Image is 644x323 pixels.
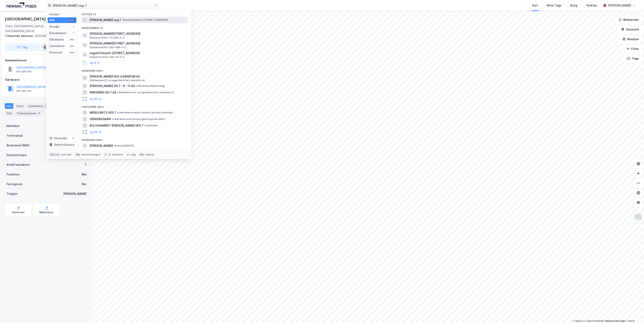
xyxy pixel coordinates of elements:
button: Datasett [618,25,642,34]
button: Bokmerker [615,16,642,24]
div: 99+ [69,51,75,54]
div: esc [139,153,145,157]
span: [PERSON_NAME][STREET_ADDRESS] [90,31,187,36]
div: Matrikkel [6,124,20,128]
div: Personer [49,50,62,55]
div: Eiendommer (7) [78,23,191,30]
div: Tomteareal [6,133,23,138]
span: • [144,124,146,127]
span: Ingjald Schjøth-[STREET_ADDRESS] [90,51,187,56]
div: Tinglyst [6,191,18,196]
div: Google [49,24,60,29]
span: Eiendom • Baard [STREET_ADDRESS] [122,18,168,22]
span: WIRGENES VEI 7 AS [90,90,116,95]
span: • [117,111,118,114]
span: [PERSON_NAME] veg 7 [90,18,121,22]
div: Transaksjoner [15,110,43,116]
div: Mine Tags [547,3,561,8]
div: [PERSON_NAME] [63,191,86,196]
div: neste kategori [82,153,101,156]
button: Filter [623,45,642,53]
div: nytt søk [61,153,72,156]
div: 981 896 661 [16,70,32,73]
span: Gårdeiere • Borettslag [136,84,165,88]
div: [PERSON_NAME] [608,3,631,8]
span: Gårdeiere • Utl. av egen/leid fast eiendom el. [90,79,145,82]
div: [GEOGRAPHIC_DATA] [5,34,85,38]
div: 7 [72,31,75,35]
button: Tag [5,43,40,51]
div: Info [5,103,13,109]
div: Gårdeiere [5,77,88,82]
span: Eiendom • 5001-73-260-0-0 [90,36,124,39]
div: tab [75,153,81,157]
div: Festegrunn [6,182,22,187]
div: 1 [85,162,86,167]
div: 99+ [69,38,75,41]
button: Analyse [619,35,642,43]
span: Leietaker • Lønnet arbeid i private husholdn. [117,111,173,114]
div: ESG [5,110,14,116]
span: BOLIGSAMEIET [PERSON_NAME] VEG 7 [90,123,144,128]
div: Leietakere (99+) [78,102,191,109]
img: Z [635,213,642,221]
span: Gårdeiere • Utl. av egen/leid fast eiendom el. [117,91,174,94]
div: Eiendommer [49,31,67,36]
span: [PERSON_NAME] [90,143,113,148]
div: Leietakere [27,103,49,109]
div: Kart [532,3,538,8]
div: markere [112,153,123,156]
span: Eiendom • 5501-200-599-0-0 [90,46,126,49]
div: Historikk [49,136,67,141]
div: Ctrl + k [49,153,60,157]
a: Improve this map [605,320,625,322]
div: Hjemmelshaver [5,58,88,63]
input: Søk på adresse, matrikkel, gårdeiere, leietakere eller personer [51,2,154,8]
div: velg [130,153,136,156]
div: Nei [82,172,86,177]
span: Eiendom • 3240-220-25-0-0 [90,56,124,59]
div: Bolig [570,3,577,8]
span: Person • [DATE] [114,144,134,147]
div: 1 [72,25,75,28]
div: 0 [72,137,75,140]
div: Leietakere [49,44,65,48]
div: 981 896 661 [16,89,32,93]
div: Eiere [15,103,25,109]
div: 1 [43,104,47,108]
span: • [112,117,113,121]
div: Verktøy [586,3,597,8]
div: Alle [49,18,55,23]
span: VERDENS BARN [90,117,111,122]
span: [PERSON_NAME] VEG 4 EIENDOM AS [90,74,187,79]
div: Geoinnsyn [12,211,25,214]
div: 99+ [69,19,75,22]
div: Eiendomstype [6,153,27,157]
span: [PERSON_NAME][STREET_ADDRESS] [90,41,187,46]
div: Nei [82,182,86,187]
iframe: Chat Widget [624,304,644,323]
button: og 4 til [90,60,100,65]
div: Delete history [54,142,74,147]
span: • [117,91,118,94]
div: Kategori [49,13,77,16]
button: og 96 til [90,130,101,134]
span: • [114,144,115,147]
span: • [136,84,137,87]
span: MIDELFARTS VEG 7 [90,110,116,115]
div: Google (1) [78,9,191,17]
span: Leietaker [144,124,158,127]
div: Gårdeiere [49,37,64,42]
div: avbryt [146,153,154,156]
span: [PERSON_NAME] VEI 7 - 9 - 11 AS [90,84,135,88]
div: [GEOGRAPHIC_DATA] [5,16,47,22]
img: logo.a4113a55bc3d86da70a041830d287a7e.svg [6,2,36,8]
div: Bruksareal (BRA) [6,143,30,148]
div: Miljøstatus [39,211,53,214]
button: og 96 til [90,96,101,101]
div: 7043, [GEOGRAPHIC_DATA], [GEOGRAPHIC_DATA] [5,24,57,34]
div: Personer (99+) [78,135,191,143]
a: OpenStreetMap [584,320,604,322]
div: Gårdeiere (99+) [78,66,191,73]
